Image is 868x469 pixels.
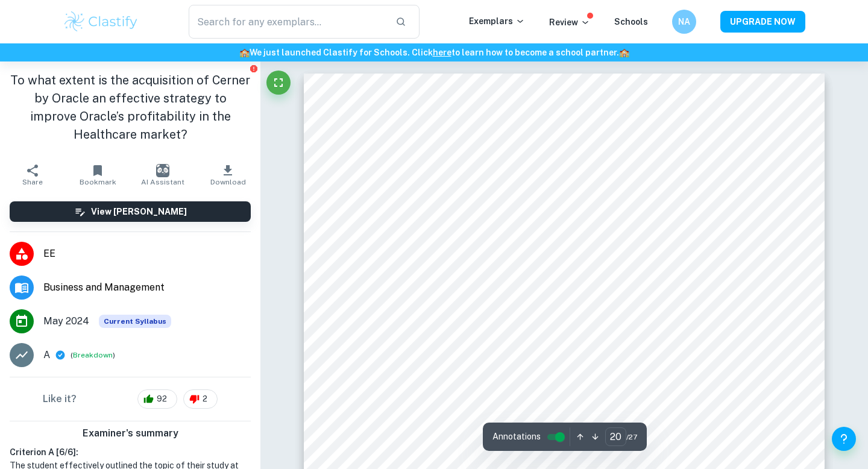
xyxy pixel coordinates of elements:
img: AI Assistant [156,164,169,177]
p: Exemplars [469,14,525,28]
span: May 2024 [43,314,89,329]
h1: To what extent is the acquisition of Cerner by Oracle an effective strategy to improve Oracle’s p... [10,71,251,143]
h6: We just launched Clastify for Schools. Click to learn how to become a school partner. [2,46,866,59]
button: Bookmark [65,158,130,192]
button: NA [672,10,696,34]
h6: Like it? [43,392,77,406]
span: Share [22,178,43,186]
span: Current Syllabus [99,315,171,328]
input: Search for any exemplars... [189,5,386,39]
button: AI Assistant [130,158,195,192]
h6: View [PERSON_NAME] [91,205,187,218]
span: EE [43,247,251,261]
button: Fullscreen [266,71,291,95]
a: Schools [614,17,648,27]
div: 92 [137,389,177,409]
div: This exemplar is based on the current syllabus. Feel free to refer to it for inspiration/ideas wh... [99,315,171,328]
span: Annotations [492,430,541,443]
span: ( ) [71,350,115,361]
span: 🏫 [619,48,629,57]
h6: NA [678,15,691,28]
button: View [PERSON_NAME] [10,201,251,222]
button: Help and Feedback [832,427,856,451]
p: Review [549,16,590,29]
button: Breakdown [73,350,113,360]
span: Business and Management [43,280,251,295]
span: AI Assistant [141,178,184,186]
span: 92 [150,393,174,405]
span: / 27 [626,432,637,442]
span: 🏫 [239,48,250,57]
button: Download [195,158,260,192]
a: here [433,48,451,57]
p: A [43,348,50,362]
span: 2 [196,393,214,405]
span: Download [210,178,246,186]
span: Bookmark [80,178,116,186]
div: 2 [183,389,218,409]
button: UPGRADE NOW [720,11,805,33]
button: Report issue [249,64,258,73]
h6: Examiner's summary [5,426,256,441]
h6: Criterion A [ 6 / 6 ]: [10,445,251,459]
img: Clastify logo [63,10,139,34]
